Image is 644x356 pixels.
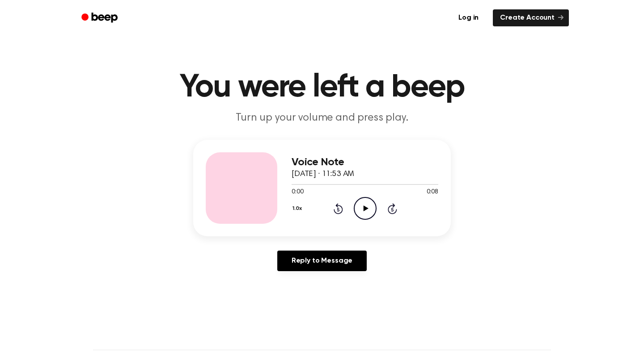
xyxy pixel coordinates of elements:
[292,201,305,216] button: 1.0x
[292,188,303,197] span: 0:00
[427,188,438,197] span: 0:08
[150,111,494,126] p: Turn up your volume and press play.
[493,9,569,26] a: Create Account
[75,9,126,27] a: Beep
[93,71,551,104] h1: You were left a beep
[277,251,367,271] a: Reply to Message
[449,8,487,28] a: Log in
[292,170,354,178] span: [DATE] · 11:53 AM
[292,156,438,168] h3: Voice Note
